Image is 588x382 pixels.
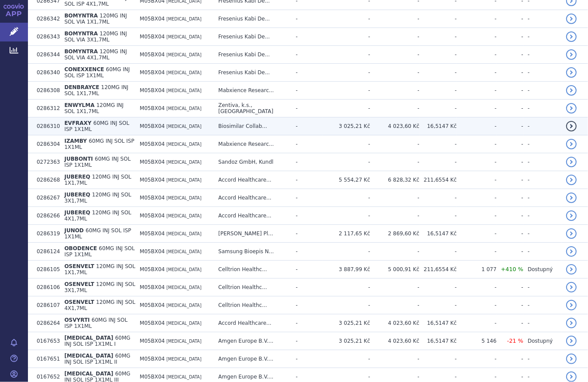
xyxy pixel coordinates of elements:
td: - [292,296,323,314]
td: 6 828,32 Kč [370,171,420,189]
td: - [497,117,523,135]
span: M05BX04 [140,34,165,40]
td: - [292,153,323,171]
span: 60MG INJ SOL ISP 1X1ML II [64,353,130,365]
span: [MEDICAL_DATA] [166,285,201,290]
span: 120MG INJ SOL VIA 1X1,7ML [64,13,127,25]
a: detail [566,85,577,96]
span: M05BX04 [140,159,165,165]
td: 4 023,60 Kč [370,332,420,350]
td: 0167651 [32,350,60,368]
span: [MEDICAL_DATA] [166,231,201,236]
td: - [497,243,523,261]
a: detail [566,193,577,203]
a: detail [566,67,577,78]
td: 0286344 [32,46,60,64]
span: M05BX04 [140,52,165,58]
td: - [323,46,370,64]
span: M05BX04 [140,141,165,147]
span: 120MG INJ SOL VIA 4X1,7ML [64,48,127,61]
td: - [457,225,496,243]
td: - [523,243,562,261]
td: - [497,350,523,368]
td: 211,6554 Kč [420,171,457,189]
span: [MEDICAL_DATA] [166,17,201,21]
a: detail [566,282,577,293]
a: detail [566,157,577,167]
td: 0286304 [32,135,60,153]
td: 0286106 [32,279,60,296]
td: - [370,28,420,46]
a: detail [566,103,577,114]
td: 0286266 [32,207,60,225]
td: - [497,171,523,189]
td: 0286124 [32,243,60,261]
td: 0286308 [32,82,60,100]
td: - [457,10,496,28]
td: - [497,296,523,314]
td: - [523,171,562,189]
td: - [497,153,523,171]
td: - [292,135,323,153]
td: 2 117,65 Kč [323,225,370,243]
span: +410 % [501,266,523,272]
a: detail [566,210,577,221]
a: detail [566,228,577,239]
td: Amgen Europe B.V.... [214,332,291,350]
td: - [370,207,420,225]
td: - [292,117,323,135]
td: - [323,10,370,28]
td: 0286264 [32,314,60,332]
span: 60MG INJ SOL ISP 1X1ML [64,120,129,132]
td: Dostupný [523,261,562,279]
td: - [457,28,496,46]
td: - [323,135,370,153]
td: - [497,189,523,207]
td: - [292,189,323,207]
td: Celltrion Healthc... [214,261,291,279]
td: - [523,64,562,82]
span: 120MG INJ SOL VIA 3X1,7ML [64,31,127,43]
span: [MEDICAL_DATA] [166,339,201,344]
td: - [323,207,370,225]
td: Zentiva, k.s., [GEOGRAPHIC_DATA] [214,100,291,117]
td: - [420,279,457,296]
td: 3 025,21 Kč [323,332,370,350]
td: - [420,153,457,171]
span: JUNOD [64,227,83,234]
td: - [292,350,323,368]
span: M05BX04 [140,213,165,219]
td: 3 887,99 Kč [323,261,370,279]
span: M05BX04 [140,248,165,255]
td: - [323,279,370,296]
td: - [370,100,420,117]
td: Accord Healthcare... [214,171,291,189]
span: [MEDICAL_DATA] [166,106,201,111]
td: - [457,46,496,64]
td: - [370,82,420,100]
td: - [457,171,496,189]
td: - [457,135,496,153]
span: [MEDICAL_DATA] [166,88,201,93]
td: - [523,100,562,117]
td: - [370,296,420,314]
a: detail [566,14,577,24]
td: - [457,153,496,171]
td: - [497,10,523,28]
td: 0286343 [32,28,60,46]
span: OSENVELT [64,299,94,305]
td: - [457,82,496,100]
td: 0167653 [32,332,60,350]
span: 120MG INJ SOL 1X1,7ML [64,174,131,186]
span: M05BX04 [140,266,165,272]
span: 60MG INJ SOL ISP 1X1ML [64,227,131,240]
span: DENBRAYCE [64,84,99,90]
td: - [523,46,562,64]
td: - [420,10,457,28]
td: - [420,243,457,261]
td: - [420,64,457,82]
td: 16,5147 Kč [420,117,457,135]
td: - [292,314,323,332]
td: - [323,82,370,100]
td: - [292,10,323,28]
